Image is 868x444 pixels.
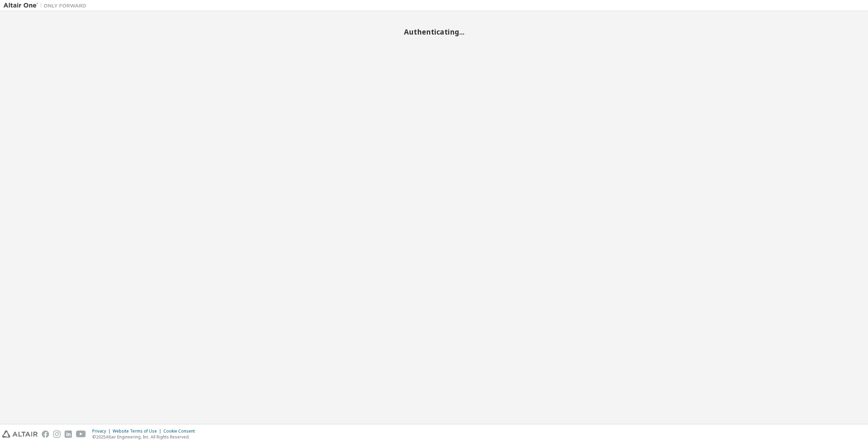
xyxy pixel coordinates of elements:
p: © 2025 Altair Engineering, Inc. All Rights Reserved. [92,434,199,440]
img: altair_logo.svg [2,431,38,438]
div: Website Terms of Use [113,428,163,434]
div: Cookie Consent [163,428,199,434]
img: youtube.svg [76,431,86,438]
h2: Authenticating... [3,27,865,36]
img: Altair One [3,2,90,9]
div: Privacy [92,428,113,434]
img: instagram.svg [53,431,60,438]
img: facebook.svg [42,431,49,438]
img: linkedin.svg [65,431,72,438]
